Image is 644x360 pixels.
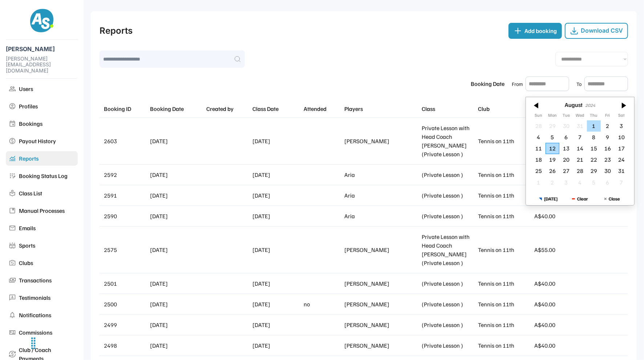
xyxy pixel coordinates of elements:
[601,132,615,143] div: 8/09/2024
[478,279,531,288] div: Tennis on 11th
[9,277,16,284] img: payments_24dp_909090_FILL0_wght400_GRAD0_opsz24.svg
[559,177,573,188] div: 9/03/2024
[104,279,147,288] div: 2501
[19,171,75,180] div: Booking Status Log
[422,124,475,158] div: Private Lesson with Head Coach [PERSON_NAME] (Private Lesson )
[304,300,341,309] div: no
[546,165,559,177] div: 8/26/2024
[150,191,203,200] div: [DATE]
[532,120,546,132] div: 7/28/2024
[104,341,147,350] div: 2498
[19,119,75,128] div: Bookings
[252,279,301,288] div: [DATE]
[6,46,78,53] div: [PERSON_NAME]
[587,120,601,132] div: 8/01/2024
[601,154,615,165] div: 8/23/2024
[546,120,559,132] div: 7/29/2024
[252,320,301,329] div: [DATE]
[576,80,582,88] div: To
[150,170,203,179] div: [DATE]
[252,104,301,113] div: Class Date
[150,104,203,113] div: Booking Date
[564,193,596,205] button: Clear
[512,80,523,88] div: From
[9,259,16,266] img: party_mode_24dp_909090_FILL0_wght400_GRAD0_opsz24.svg
[532,132,546,143] div: 8/04/2024
[9,137,16,145] img: paid_24dp_909090_FILL0_wght400_GRAD0_opsz24.svg
[532,165,546,177] div: 8/25/2024
[19,241,75,250] div: Sports
[150,320,203,329] div: [DATE]
[422,341,475,350] div: (Private Lesson )
[9,242,16,249] img: stadium_24dp_909090_FILL0_wght400_GRAD0_opsz24.svg
[9,224,16,232] img: mail_24dp_909090_FILL0_wght400_GRAD0_opsz24.svg
[19,154,75,163] div: Reports
[344,245,419,254] div: [PERSON_NAME]
[344,212,419,220] div: Aria
[104,245,147,254] div: 2575
[104,300,147,309] div: 2500
[9,294,16,301] img: 3p_24dp_909090_FILL0_wght400_GRAD0_opsz24.svg
[573,154,587,165] div: 8/21/2024
[252,212,301,220] div: [DATE]
[471,79,505,88] div: Booking Date
[344,104,419,113] div: Players
[104,212,147,220] div: 2590
[573,143,587,154] div: 8/14/2024
[206,104,250,113] div: Created by
[546,177,559,188] div: 9/02/2024
[478,320,531,329] div: Tennis on 11th
[535,245,578,254] div: A$55.00
[19,311,75,319] div: Notifications
[344,137,419,145] div: [PERSON_NAME]
[601,113,615,120] th: Friday
[546,154,559,165] div: 8/19/2024
[19,137,75,145] div: Payout History
[559,165,573,177] div: 8/27/2024
[9,120,16,127] img: event_24dp_909090_FILL0_wght400_GRAD0_opsz24.svg
[532,143,546,154] div: 8/11/2024
[535,279,578,288] div: A$40.00
[104,320,147,329] div: 2499
[615,165,628,177] div: 8/31/2024
[478,191,531,200] div: Tennis on 11th
[150,245,203,254] div: [DATE]
[478,137,531,145] div: Tennis on 11th
[559,143,573,154] div: 8/13/2024
[344,170,419,179] div: Aria
[104,104,147,113] div: Booking ID
[565,102,583,108] div: August
[478,245,531,254] div: Tennis on 11th
[252,341,301,350] div: [DATE]
[546,113,559,120] th: Monday
[19,258,75,267] div: Clubs
[601,143,615,154] div: 8/16/2024
[535,300,578,309] div: A$40.00
[422,170,475,179] div: (Private Lesson )
[559,113,573,120] th: Tuesday
[19,84,75,93] div: Users
[532,177,546,188] div: 9/01/2024
[615,120,628,132] div: 8/03/2024
[150,341,203,350] div: [DATE]
[150,137,203,145] div: [DATE]
[422,320,475,329] div: (Private Lesson )
[559,132,573,143] div: 8/06/2024
[535,320,578,329] div: A$40.00
[587,154,601,165] div: 8/22/2024
[344,320,419,329] div: [PERSON_NAME]
[104,170,147,179] div: 2592
[532,193,564,205] button: [DATE]
[344,300,419,309] div: [PERSON_NAME]
[573,132,587,143] div: 8/07/2024
[478,104,531,113] div: Club
[596,193,628,205] button: Close
[19,293,75,302] div: Testimonials
[9,103,16,110] img: account_circle_24dp_909090_FILL0_wght400_GRAD0_opsz24.svg
[252,245,301,254] div: [DATE]
[150,300,203,309] div: [DATE]
[19,276,75,285] div: Transactions
[615,143,628,154] div: 8/17/2024
[601,165,615,177] div: 8/30/2024
[9,190,16,197] img: local_library_24dp_909090_FILL0_wght400_GRAD0_opsz24.svg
